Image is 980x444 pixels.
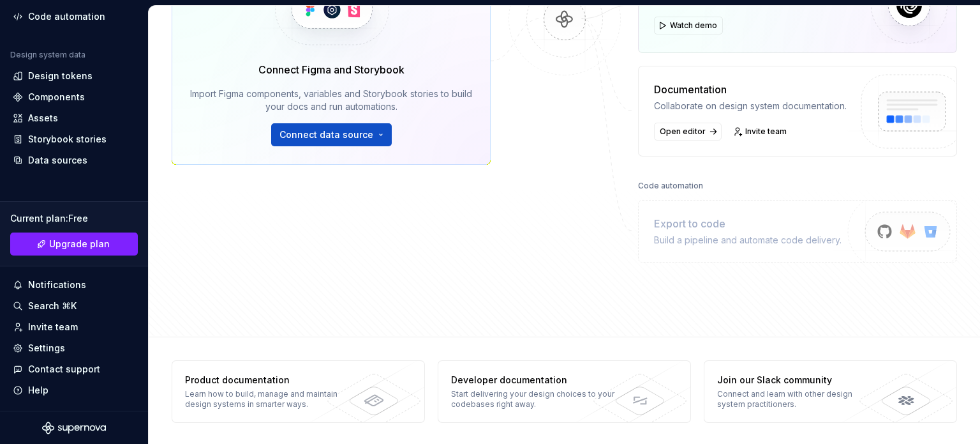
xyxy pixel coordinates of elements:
[28,10,105,23] div: Code automation
[8,380,140,401] button: Help
[28,363,100,376] div: Contact support
[10,233,138,256] a: Upgrade plan
[49,238,110,250] span: Upgrade plan
[28,321,78,333] div: Invite team
[8,87,140,107] a: Components
[8,129,140,149] a: Storybook stories
[42,422,106,434] svg: Supernova Logo
[8,6,140,27] a: Code automation
[8,108,140,128] a: Assets
[185,389,348,410] div: Learn how to build, manage and maintain design systems in smarter ways.
[729,123,792,141] a: Invite team
[28,112,58,125] div: Assets
[8,359,140,379] button: Contact support
[28,342,65,355] div: Settings
[745,126,787,137] span: Invite team
[654,100,847,112] div: Collaborate on design system documentation.
[28,133,107,146] div: Storybook stories
[654,216,842,231] div: Export to code
[258,62,405,77] div: Connect Figma and Storybook
[28,154,87,167] div: Data sources
[451,389,614,410] div: Start delivering your design choices to your codebases right away.
[638,177,703,195] div: Code automation
[8,296,140,316] button: Search ⌘K
[28,91,85,103] div: Components
[438,360,691,423] a: Developer documentationStart delivering your design choices to your codebases right away.
[10,50,85,60] div: Design system data
[451,374,614,387] div: Developer documentation
[654,123,722,141] a: Open editor
[8,150,140,171] a: Data sources
[654,234,842,247] div: Build a pipeline and automate code delivery.
[28,384,48,397] div: Help
[660,126,706,137] span: Open editor
[717,374,880,387] div: Join our Slack community
[8,275,140,295] button: Notifications
[185,374,348,387] div: Product documentation
[28,279,86,291] div: Notifications
[8,66,140,86] a: Design tokens
[8,317,140,337] a: Invite team
[190,88,472,113] div: Import Figma components, variables and Storybook stories to build your docs and run automations.
[8,338,140,358] a: Settings
[271,123,392,146] button: Connect data source
[28,70,93,82] div: Design tokens
[704,360,957,423] a: Join our Slack communityConnect and learn with other design system practitioners.
[172,360,425,423] a: Product documentationLearn how to build, manage and maintain design systems in smarter ways.
[670,20,717,31] span: Watch demo
[654,17,723,34] button: Watch demo
[654,82,847,97] div: Documentation
[28,300,77,312] div: Search ⌘K
[717,389,880,410] div: Connect and learn with other design system practitioners.
[10,212,138,225] div: Current plan : Free
[279,128,373,141] span: Connect data source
